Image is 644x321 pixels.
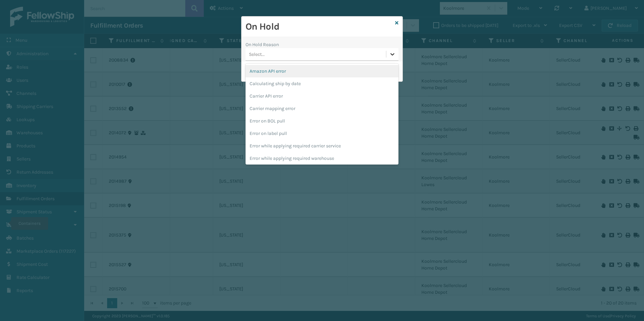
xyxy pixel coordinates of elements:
[246,152,398,165] div: Error while applying required warehouse
[246,77,398,90] div: Calculating ship by date
[246,41,279,48] label: On Hold Reason
[246,102,398,115] div: Carrier mapping error
[249,51,265,58] div: Select...
[246,90,398,102] div: Carrier API error
[246,115,398,127] div: Error on BOL pull
[246,21,392,33] h2: On Hold
[246,65,398,77] div: Amazon API error
[246,140,398,152] div: Error while applying required carrier service
[246,127,398,140] div: Error on label pull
